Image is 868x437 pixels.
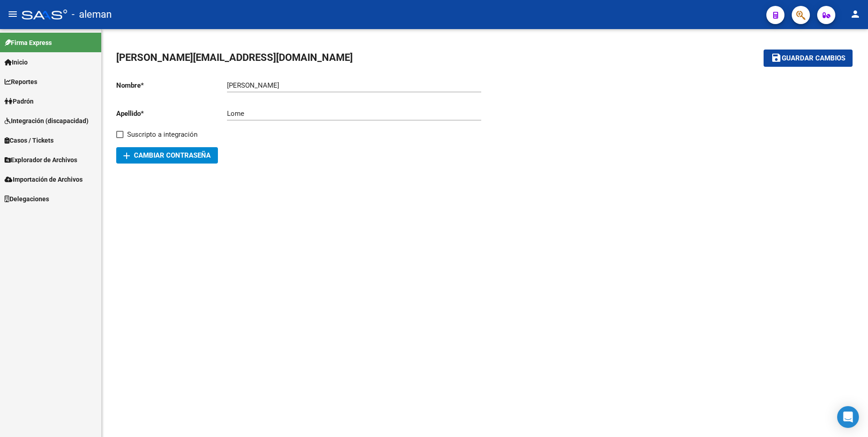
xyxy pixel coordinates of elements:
button: Cambiar Contraseña [116,147,218,164]
span: Delegaciones [5,194,49,204]
span: Integración (discapacidad) [5,116,89,126]
mat-icon: person [850,9,861,20]
span: Reportes [5,77,37,87]
span: Guardar cambios [782,55,845,63]
span: Explorador de Archivos [5,155,77,165]
p: Apellido [116,109,227,119]
span: - aleman [72,5,112,25]
p: Nombre [116,80,227,90]
mat-icon: add [121,150,132,161]
span: Casos / Tickets [5,135,54,145]
span: Suscripto a integración [127,129,197,140]
div: Open Intercom Messenger [837,406,859,428]
span: Padrón [5,96,34,106]
mat-icon: save [771,52,782,63]
button: Guardar cambios [764,50,853,66]
span: [PERSON_NAME][EMAIL_ADDRESS][DOMAIN_NAME] [116,52,353,63]
span: Firma Express [5,38,52,48]
mat-icon: menu [7,9,18,20]
span: Importación de Archivos [5,174,83,184]
span: Cambiar Contraseña [123,151,211,159]
span: Inicio [5,57,28,67]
